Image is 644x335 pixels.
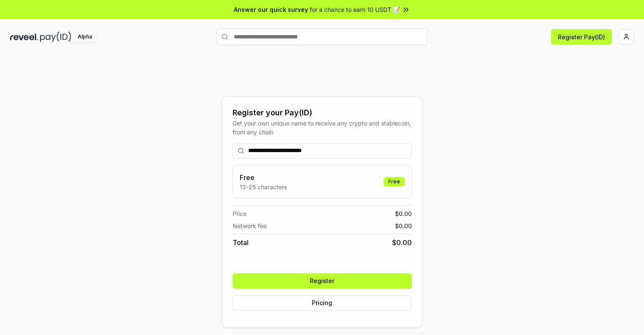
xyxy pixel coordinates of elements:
[233,237,249,248] span: Total
[10,32,38,42] img: reveel_dark
[310,5,400,14] span: for a chance to earn 10 USDT 📝
[234,5,308,14] span: Answer our quick survey
[233,221,267,230] span: Network fee
[240,172,287,182] h3: Free
[384,177,405,186] div: Free
[392,237,412,248] span: $ 0.00
[395,209,412,218] span: $ 0.00
[233,295,412,310] button: Pricing
[73,32,97,42] div: Alpha
[233,119,412,136] div: Get your own unique name to receive any crypto and stablecoin, from any chain
[395,221,412,230] span: $ 0.00
[551,29,612,44] button: Register Pay(ID)
[233,107,412,119] div: Register your Pay(ID)
[40,32,71,42] img: pay_id
[233,209,246,218] span: Price
[240,182,287,191] p: 13-25 characters
[233,273,412,289] button: Register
